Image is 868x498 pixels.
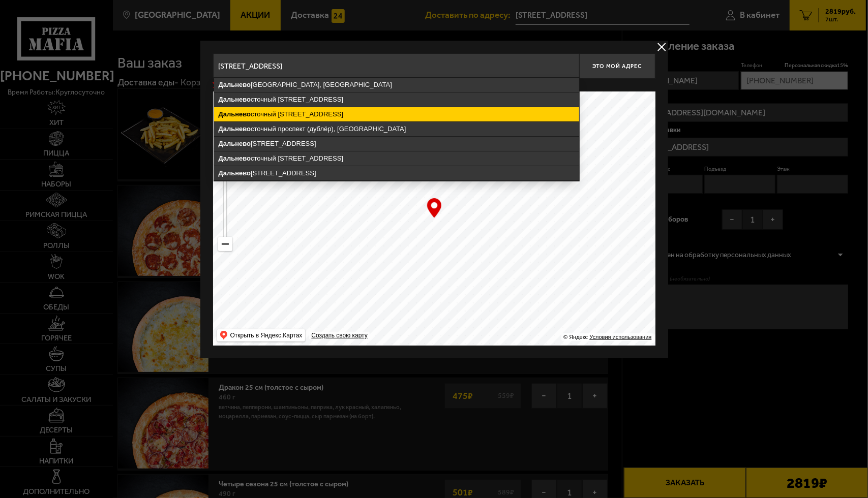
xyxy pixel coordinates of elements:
a: Условия использования [589,334,651,340]
ymaps: [GEOGRAPHIC_DATA], [GEOGRAPHIC_DATA] [214,78,579,92]
ymaps: Открыть в Яндекс.Картах [217,329,306,341]
ymaps: Дальнево [219,110,251,118]
ymaps: Дальнево [219,96,251,103]
ymaps: [STREET_ADDRESS] [214,166,579,180]
input: Введите адрес доставки [213,53,579,79]
ymaps: Дальнево [219,125,251,133]
button: delivery type [655,41,668,53]
p: Укажите дом на карте или в поле ввода [213,81,356,89]
a: Создать свою карту [309,332,369,339]
ymaps: сточный [STREET_ADDRESS] [214,151,579,166]
button: Это мой адрес [579,53,655,79]
ymaps: Дальнево [219,154,251,162]
ymaps: сточный [STREET_ADDRESS] [214,92,579,107]
ymaps: Открыть в Яндекс.Картах [230,329,303,341]
ymaps: Дальнево [219,140,251,147]
ymaps: Дальнево [219,81,251,88]
ymaps: © Яндекс [563,334,588,340]
ymaps: сточный проспект (дублёр), [GEOGRAPHIC_DATA] [214,122,579,136]
span: Это мой адрес [592,63,641,70]
ymaps: Дальнево [219,169,251,177]
ymaps: [STREET_ADDRESS] [214,137,579,151]
ymaps: сточный [STREET_ADDRESS] [214,107,579,121]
